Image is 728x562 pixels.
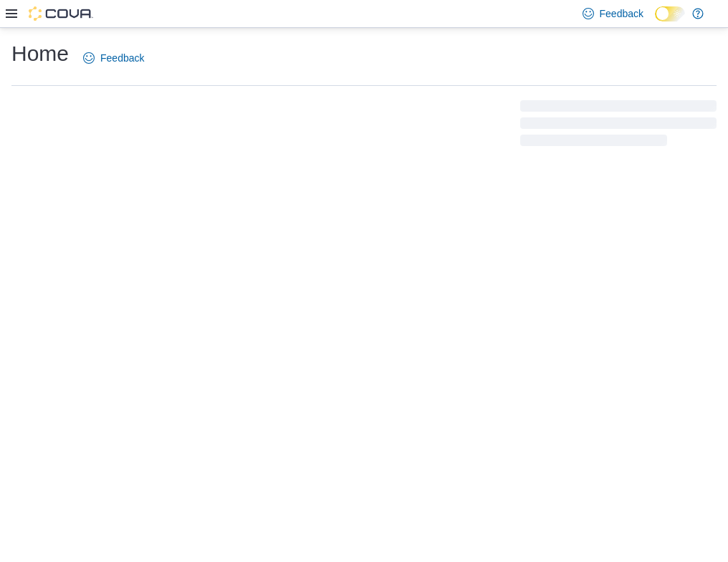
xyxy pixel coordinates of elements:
[77,44,150,72] a: Feedback
[11,39,69,68] h1: Home
[520,103,717,149] span: Loading
[100,51,144,65] span: Feedback
[655,21,656,22] span: Dark Mode
[655,6,685,21] input: Dark Mode
[29,6,93,21] img: Cova
[600,6,643,21] span: Feedback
